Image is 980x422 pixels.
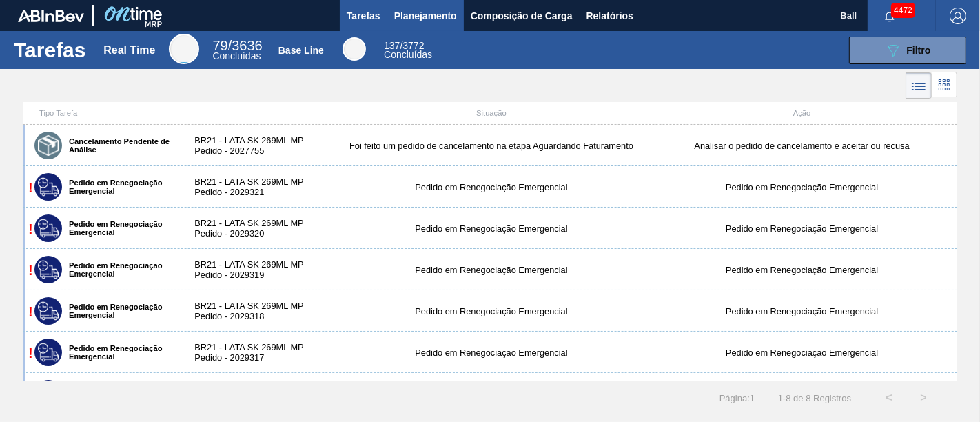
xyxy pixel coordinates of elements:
[212,40,262,61] div: Real Time
[212,38,227,53] span: 79
[181,177,336,197] div: BR21 - LATA SK 269ML MP Pedido - 2029321
[336,265,647,275] div: Pedido em Renegociação Emergencial
[775,393,851,403] span: 1 - 8 de 8 Registros
[62,220,172,237] label: Pedido em Renegociação Emergencial
[343,37,366,61] div: Base Line
[28,180,33,195] span: !
[471,8,573,24] span: Composição de Carga
[646,141,957,151] div: Analisar o pedido de cancelamento e aceitar ou recusa
[394,8,457,24] span: Planejamento
[950,8,966,24] img: Logout
[278,45,324,56] div: Base Line
[28,345,33,361] span: !
[872,381,906,415] button: <
[646,182,957,192] div: Pedido em Renegociação Emergencial
[169,34,199,64] div: Real Time
[62,137,172,154] label: Cancelamento Pendente de Análise
[336,306,647,316] div: Pedido em Renegociação Emergencial
[384,40,424,51] span: / 3772
[384,40,400,51] span: 137
[212,38,262,53] span: / 3636
[849,37,966,64] button: Filtro
[347,8,380,24] span: Tarefas
[181,259,336,280] div: BR21 - LATA SK 269ML MP Pedido - 2029319
[181,301,336,321] div: BR21 - LATA SK 269ML MP Pedido - 2029318
[181,218,336,239] div: BR21 - LATA SK 269ML MP Pedido - 2029320
[906,381,941,415] button: >
[384,41,432,59] div: Base Line
[103,44,155,57] div: Real Time
[28,263,33,278] span: !
[336,223,647,234] div: Pedido em Renegociação Emergencial
[181,135,336,156] div: BR21 - LATA SK 269ML MP Pedido - 2027755
[336,109,647,117] div: Situação
[646,265,957,275] div: Pedido em Renegociação Emergencial
[646,348,957,358] div: Pedido em Renegociação Emergencial
[336,141,647,151] div: Foi feito um pedido de cancelamento na etapa Aguardando Faturamento
[384,49,432,60] span: Concluídas
[181,342,336,363] div: BR21 - LATA SK 269ML MP Pedido - 2029317
[891,3,915,18] span: 4472
[62,344,172,361] label: Pedido em Renegociação Emergencial
[646,109,957,117] div: Ação
[28,221,33,237] span: !
[62,179,172,195] label: Pedido em Renegociação Emergencial
[18,10,84,22] img: TNhmsLtSVTkK8tSr43FrP2fwEKptu5GPRR3wAAAABJRU5ErkJggg==
[646,306,957,316] div: Pedido em Renegociação Emergencial
[932,72,957,99] div: Visão em Cards
[646,223,957,234] div: Pedido em Renegociação Emergencial
[336,348,647,358] div: Pedido em Renegociação Emergencial
[586,8,633,24] span: Relatórios
[868,6,912,26] button: Notificações
[62,261,172,278] label: Pedido em Renegociação Emergencial
[906,72,932,99] div: Visão em Lista
[719,393,755,403] span: Página : 1
[14,42,86,58] h1: Tarefas
[212,50,261,61] span: Concluídas
[25,109,181,117] div: Tipo Tarefa
[336,182,647,192] div: Pedido em Renegociação Emergencial
[62,303,172,319] label: Pedido em Renegociação Emergencial
[28,304,33,319] span: !
[907,45,931,56] span: Filtro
